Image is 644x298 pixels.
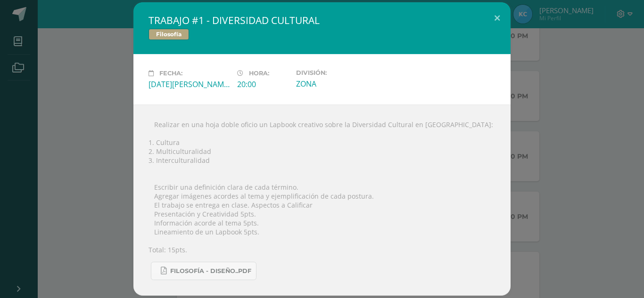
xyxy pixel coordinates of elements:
div:  Realizar en una hoja doble oficio un Lapbook creativo sobre la Diversidad Cultural en [GEOGRAPH... [133,105,511,296]
span: FILOSOFÍA - DISEÑO..pdf [170,267,251,275]
div: ZONA [296,79,377,89]
span: Filosofía [149,29,189,40]
div: [DATE][PERSON_NAME] [149,79,230,89]
span: Fecha: [159,70,182,77]
button: Close (Esc) [484,2,511,34]
div: 20:00 [237,79,289,89]
span: Hora: [249,70,269,77]
a: FILOSOFÍA - DISEÑO..pdf [151,262,256,280]
h2: TRABAJO #1 - DIVERSIDAD CULTURAL [149,14,495,27]
label: División: [296,69,377,76]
